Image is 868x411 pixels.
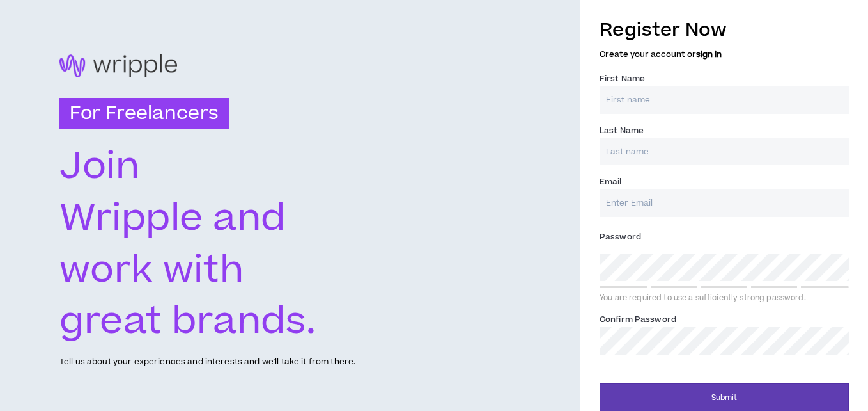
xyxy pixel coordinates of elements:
[600,120,644,141] label: Last Name
[600,231,641,243] span: Password
[59,191,286,245] text: Wripple and
[600,309,676,330] label: Confirm Password
[59,140,139,194] text: Join
[600,189,849,217] input: Enter Email
[600,68,645,89] label: First Name
[59,295,316,349] text: great brands.
[600,293,849,303] div: You are required to use a sufficiently strong password.
[600,86,849,114] input: First name
[59,98,229,130] h3: For Freelancers
[600,172,622,192] label: Email
[696,49,722,60] a: sign in
[600,50,849,59] h5: Create your account or
[600,138,849,165] input: Last name
[59,356,355,368] p: Tell us about your experiences and interests and we'll take it from there.
[59,243,245,297] text: work with
[600,17,849,44] h3: Register Now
